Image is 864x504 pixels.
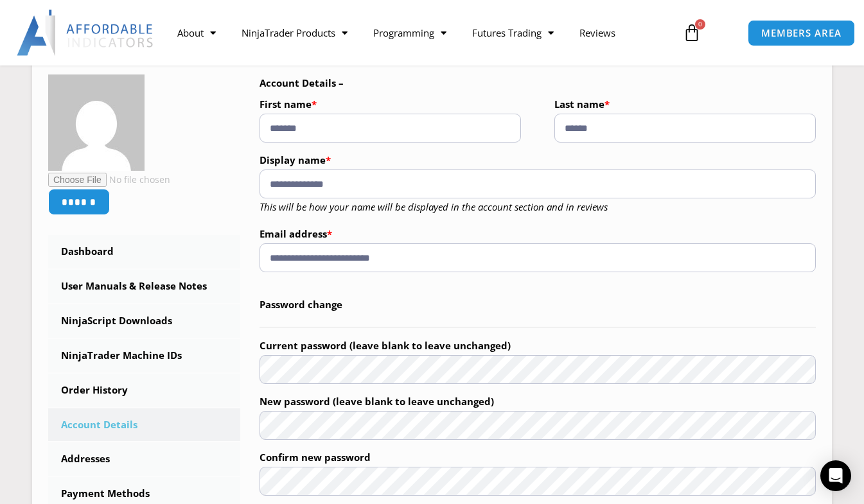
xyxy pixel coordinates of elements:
a: Programming [360,18,459,48]
img: LogoAI | Affordable Indicators – NinjaTrader [17,10,155,56]
a: Order History [48,374,240,407]
label: Confirm new password [260,448,816,467]
em: This will be how your name will be displayed in the account section and in reviews [260,200,608,213]
label: Display name [260,150,816,169]
label: Current password (leave blank to leave unchanged) [260,336,816,355]
a: MEMBERS AREA [748,20,855,46]
label: Email address [260,224,816,243]
a: Account Details [48,408,240,442]
b: Account Details – [260,76,344,89]
a: Reviews [567,18,628,48]
legend: Password change [260,283,816,327]
a: About [164,18,229,48]
nav: Menu [164,18,674,48]
a: User Manuals & Release Notes [48,270,240,303]
span: 0 [695,19,705,30]
label: Last name [554,94,816,114]
img: 28a7e7e57b9f9ac5f10be6efd662b98b72436c71a253b6054429c6207b64a60a [48,74,145,171]
a: Addresses [48,442,240,476]
a: 0 [664,14,720,51]
label: New password (leave blank to leave unchanged) [260,392,816,411]
a: NinjaTrader Products [229,18,360,48]
a: Futures Trading [459,18,567,48]
div: Open Intercom Messenger [820,460,851,491]
a: NinjaTrader Machine IDs [48,339,240,372]
a: Dashboard [48,235,240,268]
a: NinjaScript Downloads [48,304,240,338]
label: First name [260,94,521,114]
span: MEMBERS AREA [761,28,842,38]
